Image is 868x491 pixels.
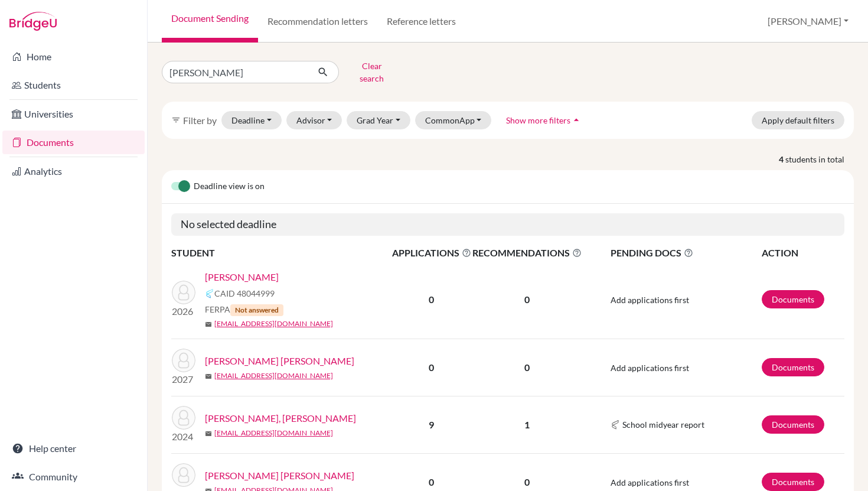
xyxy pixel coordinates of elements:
p: 2027 [172,372,195,386]
b: 9 [429,419,434,430]
span: RECOMMENDATIONS [472,246,582,260]
a: [PERSON_NAME] [PERSON_NAME] [205,469,354,483]
a: Students [2,73,145,97]
span: Filter by [183,115,217,126]
a: Documents [762,358,824,376]
input: Find student by name... [162,61,308,83]
strong: 4 [779,153,785,165]
img: Bridge-U [9,12,57,31]
button: Show more filtersarrow_drop_up [496,111,592,129]
span: Not answered [230,304,283,316]
a: Documents [762,473,824,491]
span: Show more filters [506,115,570,125]
p: 0 [472,475,582,489]
b: 0 [429,362,434,373]
span: Add applications first [611,295,689,305]
img: Carcache Ortega, Carlos Marvin [172,349,195,372]
a: [EMAIL_ADDRESS][DOMAIN_NAME] [214,428,333,438]
button: Deadline [221,111,282,129]
a: [PERSON_NAME] [PERSON_NAME] [205,354,354,368]
img: Common App logo [205,289,214,298]
span: mail [205,373,212,380]
a: Universities [2,102,145,126]
b: 0 [429,476,434,487]
a: Documents [762,290,824,308]
button: CommonApp [415,111,492,129]
span: mail [205,430,212,437]
a: Documents [762,415,824,434]
b: 0 [429,294,434,305]
span: mail [205,321,212,328]
img: Arana, Carlos [172,281,195,304]
button: Apply default filters [752,111,844,129]
a: [PERSON_NAME] [205,270,279,284]
p: 2026 [172,304,195,318]
span: CAID 48044999 [214,287,275,300]
a: [EMAIL_ADDRESS][DOMAIN_NAME] [214,318,333,329]
a: [EMAIL_ADDRESS][DOMAIN_NAME] [214,370,333,381]
button: Advisor [286,111,342,129]
a: Help center [2,437,145,460]
p: 1 [472,418,582,432]
span: Deadline view is on [194,180,265,194]
img: Hondoy Salmeron, Carlos Alberto [172,463,195,487]
button: Clear search [339,57,404,87]
button: [PERSON_NAME] [762,10,854,32]
span: School midyear report [622,418,704,431]
i: arrow_drop_up [570,114,582,126]
a: Home [2,45,145,69]
p: 0 [472,360,582,375]
p: 0 [472,292,582,307]
span: Add applications first [611,363,689,373]
img: Coronel Peralta, Carlos [172,406,195,430]
a: Documents [2,131,145,154]
span: Add applications first [611,477,689,487]
a: Community [2,465,145,489]
img: Common App logo [611,420,620,430]
th: STUDENT [171,245,391,261]
span: PENDING DOCS [611,246,761,260]
i: filter_list [171,115,181,125]
span: FERPA [205,303,283,316]
th: ACTION [761,245,844,261]
span: students in total [785,153,854,165]
a: Analytics [2,160,145,183]
button: Grad Year [347,111,410,129]
h5: No selected deadline [171,213,844,236]
p: 2024 [172,430,195,444]
span: APPLICATIONS [392,246,471,260]
a: [PERSON_NAME], [PERSON_NAME] [205,411,356,425]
